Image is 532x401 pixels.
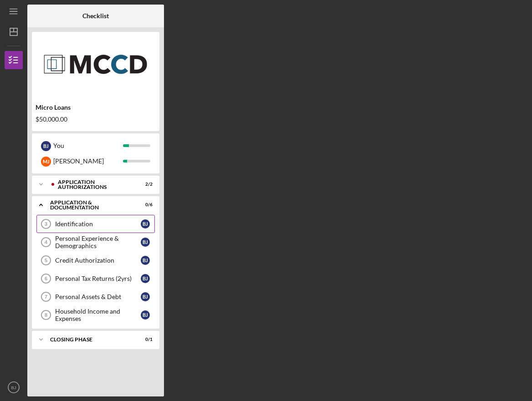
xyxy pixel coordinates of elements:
div: B J [41,141,51,151]
div: Personal Experience & Demographics [55,235,141,249]
tspan: 4 [45,239,48,245]
div: Household Income and Expenses [55,308,141,322]
tspan: 5 [45,258,47,263]
div: You [53,138,123,153]
div: 2 / 2 [136,182,153,187]
div: B J [141,256,150,265]
a: 3IdentificationBJ [36,215,155,233]
div: M J [41,157,51,167]
div: Credit Authorization [55,257,141,264]
button: BJ [5,378,23,396]
div: 0 / 6 [136,202,153,208]
div: Personal Tax Returns (2yrs) [55,275,141,282]
a: 8Household Income and ExpensesBJ [36,306,155,324]
a: 4Personal Experience & DemographicsBJ [36,233,155,251]
a: 7Personal Assets & DebtBJ [36,288,155,306]
div: Closing Phase [50,337,130,342]
div: 0 / 1 [136,337,153,342]
b: Checklist [82,12,109,20]
div: $50,000.00 [36,116,156,123]
tspan: 7 [45,294,47,299]
div: [PERSON_NAME] [53,153,123,169]
tspan: 3 [45,221,47,227]
a: 6Personal Tax Returns (2yrs)BJ [36,269,155,288]
div: B J [141,274,150,283]
div: B J [141,238,150,247]
tspan: 8 [45,312,47,318]
div: Application & Documentation [50,200,130,210]
div: Identification [55,220,141,228]
img: Product logo [32,36,159,91]
div: B J [141,219,150,228]
tspan: 6 [45,276,47,281]
text: BJ [11,385,16,390]
div: B J [141,292,150,301]
div: Application Authorizations [58,179,130,190]
a: 5Credit AuthorizationBJ [36,251,155,269]
div: Micro Loans [36,104,156,111]
div: Personal Assets & Debt [55,293,141,300]
div: B J [141,310,150,320]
